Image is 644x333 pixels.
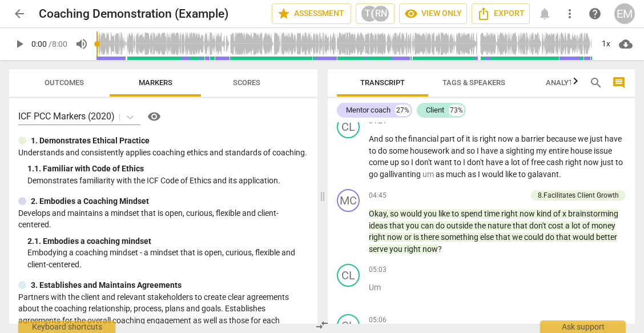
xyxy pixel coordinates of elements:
[513,221,529,230] span: that
[415,158,434,167] span: don't
[436,221,446,230] span: do
[563,7,577,21] span: more_vert
[147,110,161,123] span: visibility
[468,170,478,179] span: as
[451,146,466,155] span: and
[387,232,404,242] span: now
[614,3,635,24] button: EM
[520,209,537,218] span: now
[486,158,505,167] span: have
[380,170,422,179] span: gallivanting
[436,170,446,179] span: as
[588,7,602,21] span: help
[369,221,389,230] span: ideas
[591,221,615,230] span: money
[511,158,522,167] span: lot
[484,209,501,218] span: time
[369,191,387,200] span: 04:45
[521,134,546,143] span: barrier
[75,37,88,51] span: volume_up
[512,232,524,242] span: we
[619,37,633,51] span: cloud_download
[337,264,360,287] div: Change speaker
[233,78,260,87] span: Scores
[404,7,462,21] span: View only
[422,244,438,254] span: now
[594,146,612,155] span: issue
[18,110,115,123] p: ICF PCC Markers (2020)
[612,76,626,90] span: comment
[337,115,360,138] div: Change speaker
[531,158,546,167] span: free
[140,107,163,126] a: Help
[434,158,454,167] span: want
[463,158,467,167] span: I
[601,158,615,167] span: just
[482,170,505,179] span: would
[390,209,400,218] span: so
[466,134,472,143] span: it
[449,105,464,116] div: 73%
[421,232,441,242] span: there
[496,232,512,242] span: that
[477,7,525,21] span: Export
[369,134,385,143] span: And
[537,209,553,218] span: kind
[369,158,390,167] span: come
[399,3,467,24] button: View only
[422,170,436,179] span: Filler word
[585,3,605,24] a: Help
[441,232,480,242] span: something
[404,7,418,21] span: visibility
[442,78,505,87] span: Tags & Speakers
[389,146,410,155] span: some
[39,7,228,21] h2: Coaching Demonstration (Example)
[506,146,536,155] span: sighting
[404,232,413,242] span: or
[522,158,531,167] span: of
[404,244,422,254] span: right
[413,232,421,242] span: is
[590,134,605,143] span: just
[573,232,596,242] span: would
[571,221,582,230] span: lot
[596,232,617,242] span: better
[556,232,573,242] span: that
[461,209,484,218] span: spend
[498,134,515,143] span: now
[369,283,381,292] span: Filler word
[478,170,482,179] span: I
[369,265,387,275] span: 05:03
[145,107,163,126] button: Help
[454,158,463,167] span: to
[139,78,172,87] span: Markers
[406,221,421,230] span: you
[546,78,585,87] span: Analytics
[361,5,378,22] div: T(
[369,170,380,179] span: go
[411,158,415,167] span: I
[360,78,405,87] span: Transcript
[565,221,571,230] span: a
[570,146,594,155] span: house
[518,170,528,179] span: to
[378,146,389,155] span: do
[562,209,568,218] span: x
[528,170,559,179] span: galavant
[565,158,583,167] span: right
[538,190,619,200] div: 8.Facilitates Client Growth
[389,221,406,230] span: that
[13,7,26,21] span: arrow_back
[546,134,578,143] span: because
[346,105,391,116] div: Mentor coach
[31,39,47,49] span: 0:00
[589,76,603,90] span: search
[31,279,182,291] p: 3. Establishes and Maintains Agreements
[395,134,408,143] span: the
[426,105,444,116] div: Client
[277,7,291,21] span: star
[410,146,451,155] span: housework
[466,146,477,155] span: so
[536,146,549,155] span: my
[421,221,436,230] span: can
